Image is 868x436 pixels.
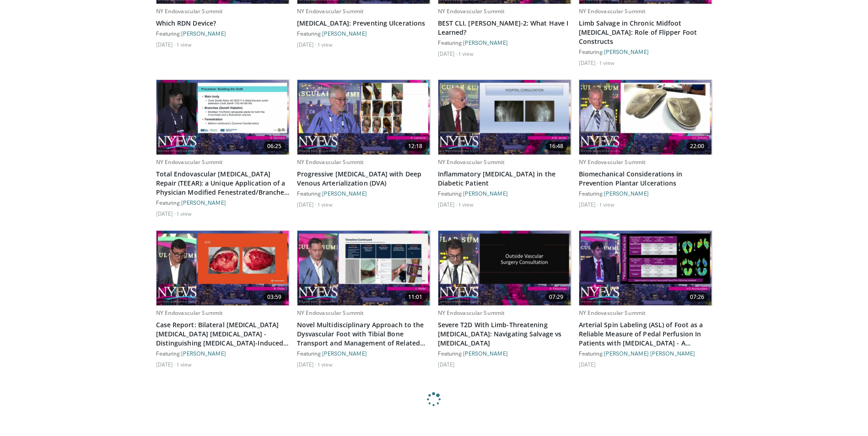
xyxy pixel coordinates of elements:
li: 1 view [177,210,192,217]
img: 1ee6d81f-38dc-419b-968f-1c07b6ee1303.620x360_q85_upscale.jpg [579,231,712,305]
li: [DATE] [156,210,176,217]
a: Novel Multidisciplinary Approach to the Dysvascular Foot with Tibial Bone Transport and Managemen... [297,320,431,348]
li: 1 view [318,41,333,48]
a: [PERSON_NAME] [322,350,367,356]
a: 12:18 [297,80,430,154]
div: Featuring: [438,190,571,197]
li: 1 view [177,361,192,368]
li: [DATE] [156,41,176,48]
a: 16:48 [438,80,571,154]
li: 1 view [177,41,192,48]
a: Which RDN Device? [156,19,290,28]
a: NY Endovascular Summit [438,309,505,317]
a: NY Endovascular Summit [297,309,364,317]
li: [DATE] [438,201,458,208]
a: 06:25 [156,80,289,154]
a: [PERSON_NAME] [181,30,226,37]
div: Featuring: [156,30,290,37]
a: NY Endovascular Summit [156,158,223,166]
img: 90e2972e-d9f5-4249-8c48-d79e918dba7d.620x360_q85_upscale.jpg [579,80,712,154]
div: Featuring: [579,190,712,197]
a: NY Endovascular Summit [438,7,505,15]
a: Case Report: Bilateral [MEDICAL_DATA] [MEDICAL_DATA] [MEDICAL_DATA] - Distinguishing [MEDICAL_DAT... [156,320,290,348]
li: 1 view [318,201,333,208]
span: 07:29 [545,292,567,302]
div: Featuring: [438,350,571,357]
div: Featuring: [156,350,290,357]
li: [DATE] [297,361,317,368]
li: [DATE] [579,201,598,208]
a: 11:01 [297,231,430,305]
li: [DATE] [156,361,176,368]
li: 1 view [458,50,474,57]
a: Severe T2D With Limb-Threatening [MEDICAL_DATA]: Navigating Salvage vs [MEDICAL_DATA] [438,320,571,348]
li: [DATE] [438,50,458,57]
a: NY Endovascular Summit [297,158,364,166]
a: [PERSON_NAME] [463,350,508,356]
a: [PERSON_NAME] [181,350,226,356]
a: Limb Salvage in Chronic Midfoot [MEDICAL_DATA]: Role of Flipper Foot Constructs [579,19,712,46]
div: Featuring: [156,199,290,206]
div: Featuring: [297,30,431,37]
a: 07:29 [438,231,571,305]
span: 03:59 [264,292,286,302]
li: [DATE] [297,41,317,48]
div: Featuring: [579,48,712,55]
a: 22:00 [579,80,712,154]
a: [PERSON_NAME] [463,190,508,197]
a: BEST CLI, [PERSON_NAME]-2: What Have I Learned? [438,19,571,37]
a: [MEDICAL_DATA]: Preventing Ulcerations [297,19,431,28]
a: NY Endovascular Summit [438,158,505,166]
a: NY Endovascular Summit [579,158,646,166]
img: 91ead5a2-7e02-4d25-905d-e4e6e73c026f.620x360_q85_upscale.jpg [438,231,571,305]
div: Featuring: [297,350,431,357]
a: NY Endovascular Summit [156,309,223,317]
a: [PERSON_NAME] [181,199,226,206]
li: [DATE] [297,201,317,208]
span: 16:48 [545,142,567,151]
a: [PERSON_NAME] [463,39,508,46]
a: 07:26 [579,231,712,305]
a: [PERSON_NAME] [322,30,367,37]
span: 22:00 [686,142,708,151]
img: abf84ee4-a30e-4a96-b2d9-9bcce016d4ee.620x360_q85_upscale.jpg [156,231,289,305]
span: 06:25 [264,142,286,151]
a: Biomechanical Considerations in Prevention Plantar Ulcerations [579,170,712,188]
a: [PERSON_NAME] [604,190,649,197]
span: 11:01 [404,292,426,302]
a: 03:59 [156,231,289,305]
img: a13014c4-e8d4-4266-9fdd-2ed3c86eb1d0.620x360_q85_upscale.jpg [297,231,430,305]
span: 07:26 [686,292,708,302]
a: Total Endovascular [MEDICAL_DATA] Repair (TEEAR): a Unique Application of a Physician Modified Fe... [156,170,290,197]
a: Progressive [MEDICAL_DATA] with Deep Venous Arterialization (DVA) [297,170,431,188]
span: 12:18 [404,142,426,151]
a: Inflammatory [MEDICAL_DATA] in the Diabetic Patient [438,170,571,188]
a: Arterial Spin Labeling (ASL) of Foot as a Reliable Measure of Pedal Perfusion In Patients with [M... [579,320,712,348]
li: 1 view [599,201,615,208]
img: 4ab129d3-7bfd-41df-89f9-82de9397cfc7.620x360_q85_upscale.jpg [297,80,430,154]
li: [DATE] [579,59,598,66]
a: NY Endovascular Summit [579,7,646,15]
a: NY Endovascular Summit [579,309,646,317]
a: NY Endovascular Summit [156,7,223,15]
div: Featuring: [438,39,571,46]
li: [DATE] [438,361,455,368]
div: Featuring: [579,350,712,357]
div: Featuring: [297,190,431,197]
img: 425abd4d-9f05-4bfa-9810-22c30c550028.620x360_q85_upscale.jpg [438,80,571,154]
li: 1 view [599,59,615,66]
a: [PERSON_NAME] [604,48,649,55]
a: NY Endovascular Summit [297,7,364,15]
li: 1 view [318,361,333,368]
img: ea1e91ce-be44-4e69-9144-3bfbe2fbca56.620x360_q85_upscale.jpg [156,80,289,154]
a: [PERSON_NAME] [322,190,367,197]
li: [DATE] [579,361,596,368]
a: [PERSON_NAME] [PERSON_NAME] [604,350,695,356]
li: 1 view [458,201,474,208]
